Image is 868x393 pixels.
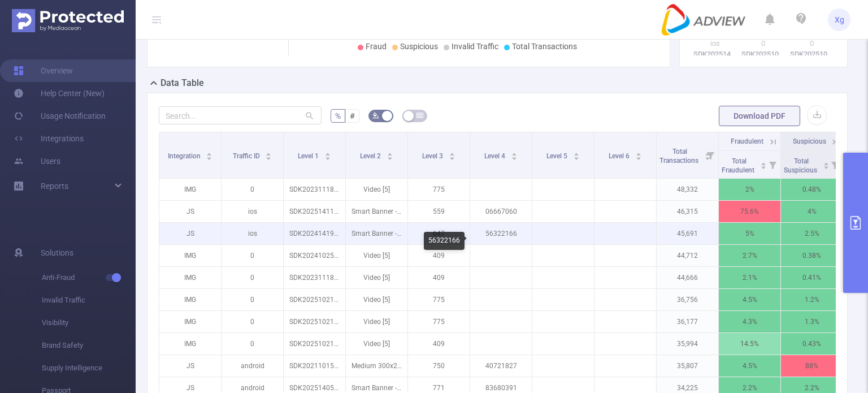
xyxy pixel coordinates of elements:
span: Solutions [41,241,73,264]
span: Suspicious [400,42,438,51]
p: Video [5] [346,179,407,200]
p: 0.38% [781,245,843,266]
p: 2% [719,179,780,200]
span: Visibility [42,312,136,334]
span: Level 6 [609,152,631,160]
img: Protected Media [12,9,124,32]
div: Sort [511,151,518,158]
p: SDK20251411020209qpzk1xk28t8zeas [691,49,739,60]
span: Level 1 [298,152,320,160]
span: Total Transactions [659,148,700,165]
span: Fraud [366,42,387,51]
div: Sort [760,161,767,167]
p: 36,756 [657,289,718,310]
span: Traffic ID [233,152,262,160]
p: 88% [781,355,843,377]
p: 75.6% [719,201,780,222]
p: 775 [408,311,470,332]
i: icon: caret-up [266,151,272,154]
p: ios [691,38,739,49]
span: Level 5 [546,152,569,160]
p: IMG [159,267,221,288]
div: 56322166 [424,232,465,250]
p: 1.3% [781,311,843,332]
div: Sort [449,151,455,158]
p: 45,691 [657,223,718,244]
p: Smart Banner - 320x50 [0] [346,201,407,222]
p: 0.48% [781,179,843,200]
i: icon: caret-down [511,156,517,159]
p: 35,994 [657,333,718,355]
p: 4.5% [719,289,780,310]
i: icon: caret-up [511,151,517,154]
div: Sort [324,151,331,158]
p: Video [5] [346,245,407,266]
i: Filter menu [702,132,718,178]
span: Fraudulent [731,137,763,145]
p: SDK202311181109372h9tq4d4s4thput [284,179,345,200]
p: SDK20211015100937zu7f64742ivtbva [284,355,345,377]
i: icon: caret-down [823,165,829,168]
div: Sort [635,151,642,158]
p: 2.5% [781,223,843,244]
button: Download PDF [719,106,800,126]
p: 48,332 [657,179,718,200]
p: Video [5] [346,267,407,288]
p: SDK20241419020101vsp8u0y4dp7bqf1 [284,223,345,244]
p: ios [222,223,283,244]
p: 0 [222,289,283,310]
p: 0 [222,311,283,332]
i: icon: caret-up [573,151,579,154]
span: Integration [168,152,202,160]
span: Suspicious [793,137,826,145]
p: 750 [408,355,470,377]
span: Level 2 [360,152,383,160]
p: Video [5] [346,333,407,355]
p: Video [5] [346,311,407,332]
span: Invalid Traffic [42,289,136,312]
i: Filter menu [765,151,780,178]
p: 4.3% [719,311,780,332]
i: icon: caret-up [387,151,393,154]
a: Overview [14,59,73,82]
div: Sort [573,151,580,158]
p: 0 [739,38,787,49]
i: Filter menu [827,151,843,178]
p: 775 [408,179,470,200]
span: Anti-Fraud [42,266,136,289]
span: Total Suspicious [784,157,819,174]
p: SDK20251021100302ytwiya4hooryady [284,333,345,355]
i: icon: caret-down [449,156,455,159]
p: IMG [159,333,221,355]
p: JS [159,355,221,377]
span: % [335,111,341,120]
p: 36,177 [657,311,718,332]
i: icon: caret-down [760,165,766,168]
i: icon: caret-down [206,156,212,159]
p: 409 [408,333,470,355]
i: icon: caret-up [449,151,455,154]
div: Sort [823,161,830,167]
p: SDK20251021100302ytwiya4hooryady [284,311,345,332]
span: Reports [41,182,68,191]
h2: Data Table [160,76,204,90]
span: # [350,111,355,120]
p: 35,807 [657,355,718,377]
p: 0.43% [781,333,843,355]
a: Integrations [14,127,84,150]
p: 0 [222,245,283,266]
p: SDK20241025100948lrli6lencunfl1z [284,245,345,266]
span: Invalid Traffic [452,42,498,51]
span: Total Transactions [512,42,577,51]
i: icon: caret-up [635,151,641,154]
p: 40721827 [470,355,532,377]
p: 0.41% [781,267,843,288]
p: IMG [159,289,221,310]
p: IMG [159,245,221,266]
input: Search... [159,106,322,124]
p: IMG [159,179,221,200]
p: 0 [222,267,283,288]
i: icon: caret-down [635,156,641,159]
span: Total Fraudulent [722,157,756,174]
p: 5% [719,223,780,244]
